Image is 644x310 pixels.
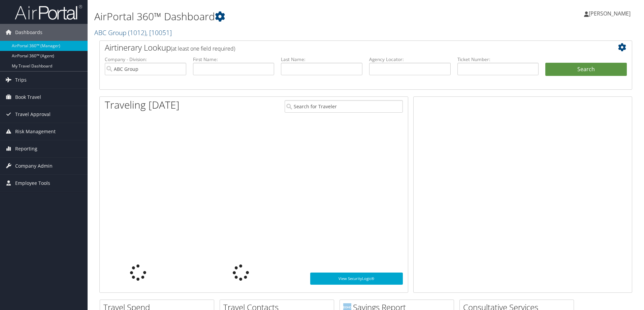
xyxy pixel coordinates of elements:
span: Book Travel [15,89,41,106]
span: Trips [15,72,27,88]
input: Search for Traveler [285,100,403,113]
label: Ticket Number: [457,56,539,63]
a: View SecurityLogic® [310,273,403,285]
label: First Name: [193,56,275,63]
button: Search [545,63,627,76]
span: , [ 10051 ] [146,28,172,37]
a: [PERSON_NAME] [584,3,637,24]
label: Company - Division: [105,56,186,63]
h2: Airtinerary Lookup [105,42,582,53]
span: ( 1012 ) [128,28,146,37]
span: (at least one field required) [171,45,235,52]
span: Risk Management [15,123,56,140]
a: ABC Group [94,28,172,37]
h1: AirPortal 360™ Dashboard [94,9,456,24]
span: Reporting [15,140,37,157]
label: Last Name: [281,56,362,63]
span: Company Admin [15,158,53,174]
span: Dashboards [15,24,42,41]
img: airportal-logo.png [15,4,82,20]
span: Travel Approval [15,106,51,123]
label: Agency Locator: [369,56,451,63]
span: [PERSON_NAME] [589,10,631,17]
span: Employee Tools [15,175,50,192]
h1: Traveling [DATE] [105,98,180,112]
